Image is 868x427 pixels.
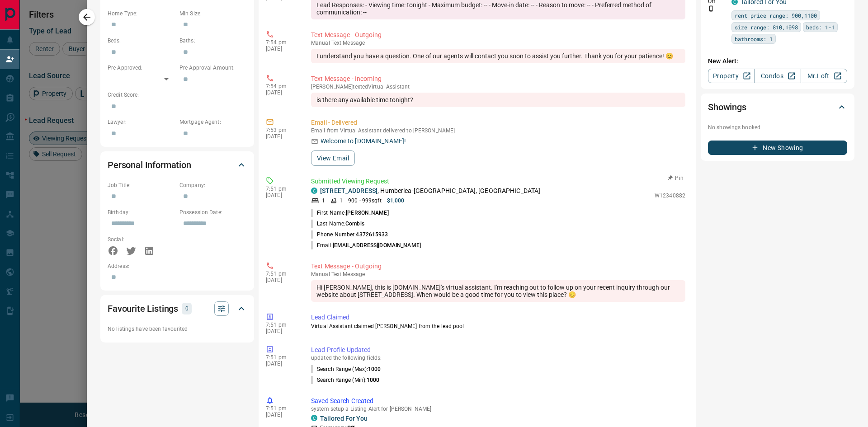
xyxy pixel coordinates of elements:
[108,9,175,18] p: Home Type:
[108,208,175,216] p: Birthday:
[266,46,297,52] p: [DATE]
[708,100,746,114] h2: Showings
[266,361,297,367] p: [DATE]
[708,5,714,12] svg: Push Notification Only
[311,150,355,166] button: View Email
[266,127,297,133] p: 7:53 pm
[266,133,297,140] p: [DATE]
[108,298,247,319] div: Favourite Listings0
[735,11,817,20] span: rent price range: 900,1100
[311,396,685,406] p: Saved Search Created
[346,210,388,216] span: [PERSON_NAME]
[266,39,297,46] p: 7:54 pm
[179,9,247,18] p: Min Size:
[266,89,297,96] p: [DATE]
[311,345,685,355] p: Lead Profile Updated
[806,23,835,32] span: beds: 1-1
[311,280,685,302] div: Hi [PERSON_NAME], this is [DOMAIN_NAME]'s virtual assistant. I'm reaching out to follow up on you...
[708,96,847,118] div: Showings
[179,64,247,72] p: Pre-Approval Amount:
[320,187,377,194] a: [STREET_ADDRESS]
[311,376,380,384] p: Search Range (Min) :
[179,118,247,126] p: Mortgage Agent:
[179,181,247,189] p: Company:
[311,313,685,322] p: Lead Claimed
[108,325,247,333] p: No listings have been favourited
[311,365,381,373] p: Search Range (Max) :
[266,277,297,283] p: [DATE]
[663,174,689,182] button: Pin
[311,74,685,84] p: Text Message - Incoming
[266,412,297,418] p: [DATE]
[340,197,343,205] p: 1
[735,23,798,32] span: size range: 810,1098
[311,209,389,217] p: First Name:
[311,30,685,40] p: Text Message - Outgoing
[266,271,297,277] p: 7:51 pm
[311,415,317,421] div: condos.ca
[266,354,297,361] p: 7:51 pm
[708,69,755,83] a: Property
[311,93,685,107] div: is there any available time tonight?
[368,366,381,372] span: 1000
[311,177,685,186] p: Submitted Viewing Request
[708,123,847,131] p: No showings booked
[801,69,847,83] a: Mr.Loft
[348,197,381,205] p: 900 - 999 sqft
[345,221,364,227] span: Combis
[179,37,247,45] p: Baths:
[311,40,330,46] span: manual
[108,235,175,244] p: Social:
[311,322,685,330] p: Virtual Assistant claimed [PERSON_NAME] from the lead pool
[311,241,421,249] p: Email:
[311,40,685,46] p: Text Message
[321,136,406,146] p: Welcome to [DOMAIN_NAME]!
[735,34,773,43] span: bathrooms: 1
[108,301,178,316] h2: Favourite Listings
[266,192,297,198] p: [DATE]
[108,37,175,45] p: Beds:
[333,242,421,249] span: [EMAIL_ADDRESS][DOMAIN_NAME]
[184,304,189,314] p: 0
[311,271,330,277] span: manual
[311,49,685,63] div: I understand you have a question. One of our agents will contact you soon to assist you further. ...
[108,91,247,99] p: Credit Score:
[311,230,388,239] p: Phone Number:
[266,186,297,192] p: 7:51 pm
[311,271,685,277] p: Text Message
[367,377,379,383] span: 1000
[266,322,297,328] p: 7:51 pm
[311,262,685,271] p: Text Message - Outgoing
[356,231,388,238] span: 4372615933
[311,406,685,412] p: system setup a Listing Alert for [PERSON_NAME]
[108,262,247,270] p: Address:
[655,192,685,200] p: W12340882
[322,197,325,205] p: 1
[320,186,540,196] p: , Humberlea-[GEOGRAPHIC_DATA], [GEOGRAPHIC_DATA]
[266,405,297,412] p: 7:51 pm
[311,188,317,194] div: condos.ca
[108,181,175,189] p: Job Title:
[311,355,685,361] p: updated the following fields:
[311,84,685,90] p: [PERSON_NAME] texted Virtual Assistant
[320,415,368,422] a: Tailored For You
[311,220,364,228] p: Last Name:
[179,208,247,216] p: Possession Date:
[311,118,685,127] p: Email - Delivered
[108,158,191,172] h2: Personal Information
[266,83,297,89] p: 7:54 pm
[708,141,847,155] button: New Showing
[387,197,405,205] p: $1,000
[311,127,685,134] p: Email from Virtual Assistant delivered to [PERSON_NAME]
[266,328,297,334] p: [DATE]
[108,64,175,72] p: Pre-Approved:
[708,56,847,66] p: New Alert:
[754,69,801,83] a: Condos
[108,154,247,176] div: Personal Information
[108,118,175,126] p: Lawyer:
